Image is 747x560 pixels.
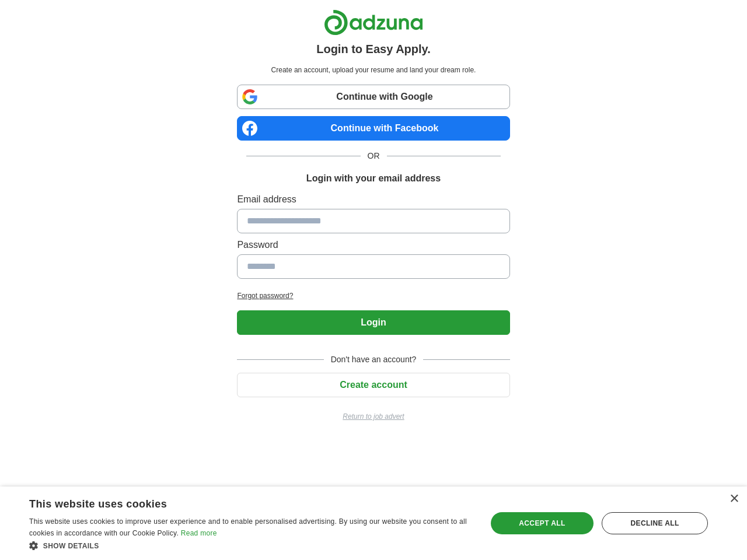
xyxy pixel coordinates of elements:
p: Create an account, upload your resume and land your dream role. [239,65,507,75]
div: Decline all [602,512,708,534]
span: This website uses cookies to improve user experience and to enable personalised advertising. By u... [29,517,467,537]
div: Show details [29,540,473,551]
h1: Login with your email address [306,171,441,185]
span: OR [361,150,387,162]
a: Forgot password? [237,290,509,301]
a: Read more, opens a new window [181,529,217,537]
label: Password [237,238,509,252]
a: Create account [237,380,509,390]
div: This website uses cookies [29,494,444,511]
label: Email address [237,192,509,206]
img: Adzuna logo [324,9,423,36]
span: Show details [43,542,99,550]
a: Continue with Google [237,85,509,109]
h1: Login to Easy Apply. [316,40,431,58]
div: Close [729,495,738,503]
button: Create account [237,373,509,397]
span: Don't have an account? [324,353,424,366]
a: Continue with Facebook [237,116,509,141]
a: Return to job advert [237,411,509,422]
button: Login [237,310,509,335]
div: Accept all [491,512,594,534]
